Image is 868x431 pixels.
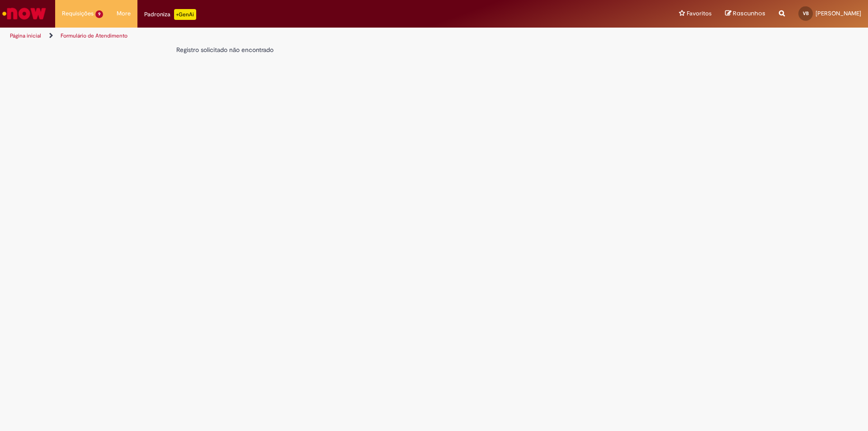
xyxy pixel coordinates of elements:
[10,32,41,39] a: Página inicial
[733,9,765,18] span: Rascunhos
[176,45,560,54] div: Registro solicitado não encontrado
[61,32,127,39] a: Formulário de Atendimento
[174,9,196,20] p: +GenAi
[816,9,861,17] span: [PERSON_NAME]
[1,5,47,23] img: ServiceNow
[62,9,94,18] span: Requisições
[95,10,103,18] span: 9
[803,10,809,16] span: VB
[725,9,765,18] a: Rascunhos
[144,9,196,20] div: Padroniza
[117,9,131,18] span: More
[7,28,572,44] ul: Trilhas de página
[687,9,712,18] span: Favoritos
